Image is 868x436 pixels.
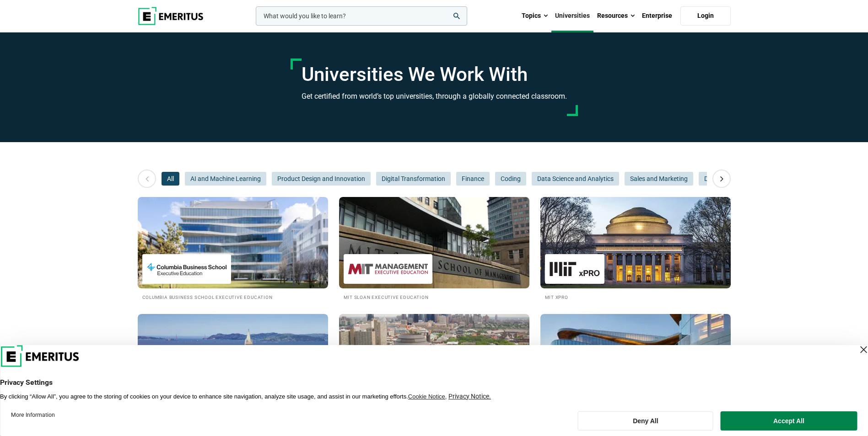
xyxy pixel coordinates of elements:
h1: Universities We Work With [302,63,567,86]
button: Sales and Marketing [625,172,693,186]
button: Product Design and Innovation [272,172,371,186]
a: Universities We Work With MIT xPRO MIT xPRO [540,197,731,301]
button: Digital Marketing [699,172,758,186]
input: woocommerce-product-search-field-0 [256,6,467,26]
button: Digital Transformation [376,172,451,186]
a: Universities We Work With Wharton Executive Education Wharton Executive Education [339,314,529,418]
h3: Get certified from world’s top universities, through a globally connected classroom. [302,90,567,102]
a: Universities We Work With MIT Sloan Executive Education MIT Sloan Executive Education [339,197,529,301]
img: Universities We Work With [540,197,731,288]
img: Universities We Work With [138,314,328,405]
img: MIT xPRO [550,259,600,279]
a: Universities We Work With Columbia Business School Executive Education Columbia Business School E... [138,197,328,301]
a: Universities We Work With Berkeley Executive Education Berkeley Executive Education [138,314,328,418]
img: Universities We Work With [540,314,731,405]
h2: MIT xPRO [545,293,726,301]
button: All [162,172,179,186]
h2: Columbia Business School Executive Education [142,293,323,301]
a: Login [680,6,731,26]
button: Finance [456,172,490,186]
button: Coding [495,172,526,186]
h2: MIT Sloan Executive Education [344,293,525,301]
button: AI and Machine Learning [185,172,266,186]
img: Columbia Business School Executive Education [147,259,226,279]
button: Data Science and Analytics [532,172,619,186]
img: Universities We Work With [339,197,529,288]
img: Universities We Work With [339,314,529,405]
a: Universities We Work With Kellogg Executive Education Kellogg Executive Education [540,314,731,418]
img: MIT Sloan Executive Education [348,259,428,279]
img: Universities We Work With [138,197,328,288]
